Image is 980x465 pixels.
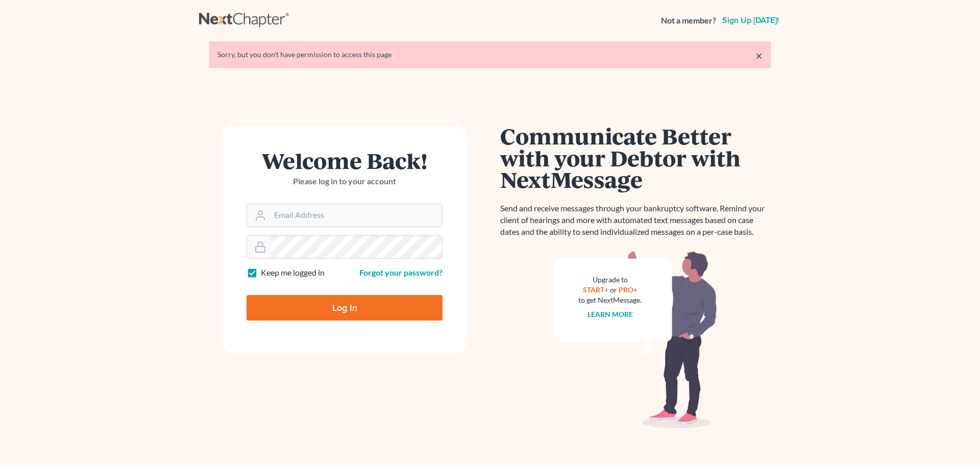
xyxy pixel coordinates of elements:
h1: Welcome Back! [247,150,443,172]
strong: Not a member? [661,15,716,27]
img: nextmessage_bg-59042aed3d76b12b5cd301f8e5b87938c9018125f34e5fa2b7a6b67550977c72.svg [554,250,717,429]
input: Log In [247,295,443,321]
a: PRO+ [619,285,638,294]
p: Please log in to your account [247,176,443,187]
a: Sign up [DATE]! [720,16,781,25]
a: START+ [583,285,608,294]
span: or [610,285,617,294]
a: × [755,50,763,62]
div: Sorry, but you don't have permission to access this page [217,50,763,60]
h1: Communicate Better with your Debtor with NextMessage [500,125,771,190]
input: Email Address [270,204,442,227]
div: Upgrade to [578,275,642,285]
label: Keep me logged in [261,267,325,279]
div: to get NextMessage. [578,295,642,305]
a: Learn more [587,310,633,319]
a: Forgot your password? [359,267,443,277]
p: Send and receive messages through your bankruptcy software. Remind your client of hearings and mo... [500,203,771,238]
